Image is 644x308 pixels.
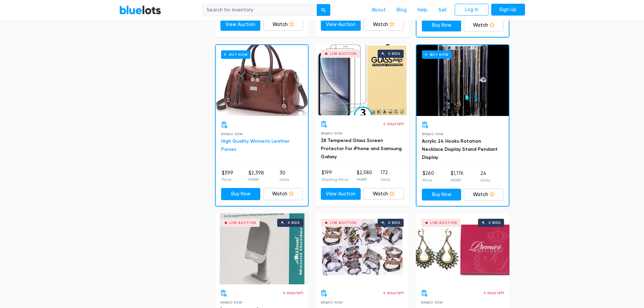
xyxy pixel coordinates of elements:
a: Watch [464,189,503,201]
p: Price [423,177,434,183]
li: 24 [480,170,490,183]
li: $2,398 [248,169,264,183]
a: Sell [433,4,452,17]
li: 172 [381,169,390,183]
a: Watch [464,19,503,31]
div: Live Auction [330,221,357,224]
span: Brand New [220,301,242,304]
p: Units [381,176,390,183]
a: View Auction [321,19,361,31]
p: Price [222,176,233,183]
li: $1,176 [451,170,463,183]
h6: Buy Now [221,50,251,59]
a: About [366,4,391,17]
li: $199 [321,169,348,183]
div: 0 bids [388,52,400,55]
p: 4 days left [483,290,504,296]
span: Brand New [422,132,444,136]
div: 0 bids [288,221,300,224]
div: Live Auction [430,221,457,224]
span: Brand New [221,132,243,136]
div: Live Auction [230,221,256,224]
div: 0 bids [388,221,400,224]
a: Watch [263,188,303,200]
a: BlueLots [119,5,161,15]
li: 30 [280,169,289,183]
li: $399 [222,169,233,183]
span: Brand New [421,301,443,304]
a: Buy Now [221,188,261,200]
a: Watch [363,19,404,31]
input: Search for inventory [202,4,317,16]
p: Starting Price [321,176,348,183]
p: 4 days left [283,290,303,296]
li: $2,580 [357,169,372,183]
a: Live Auction 0 bids [315,213,409,284]
p: MSRP [248,176,264,183]
a: 3X Tempered Glass Screen Protector For iPhone and Samsung Galaxy [321,138,402,160]
a: Live Auction 0 bids [315,44,409,115]
div: 0 bids [488,221,501,224]
a: View Auction [220,19,261,31]
p: MSRP [357,176,372,183]
span: Brand New [321,301,343,304]
a: Log In [455,4,488,16]
p: 4 days left [383,290,404,296]
span: Brand New [321,132,343,135]
p: Units [480,177,490,183]
a: Buy Now [216,45,308,116]
a: View Auction [321,188,361,200]
a: Watch [363,188,404,200]
h6: Buy Now [422,50,451,59]
li: $260 [423,170,434,183]
a: High Quality Women's Leather Purses [221,138,290,152]
p: 4 days left [383,121,404,127]
a: Acrylic 24 Hooks Rotation Necklace Display Stand Pendant Display [422,138,498,160]
a: Buy Now [416,45,509,116]
a: Buy Now [422,19,461,31]
a: Live Auction 0 bids [416,213,509,284]
a: Live Auction 0 bids [215,213,309,284]
a: Buy Now [422,189,461,201]
a: Watch [263,19,303,31]
a: Sign Up [491,4,525,16]
p: Units [280,176,289,183]
div: Live Auction [330,52,357,55]
a: Blog [391,4,412,17]
a: Help [412,4,433,17]
p: MSRP [451,177,463,183]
